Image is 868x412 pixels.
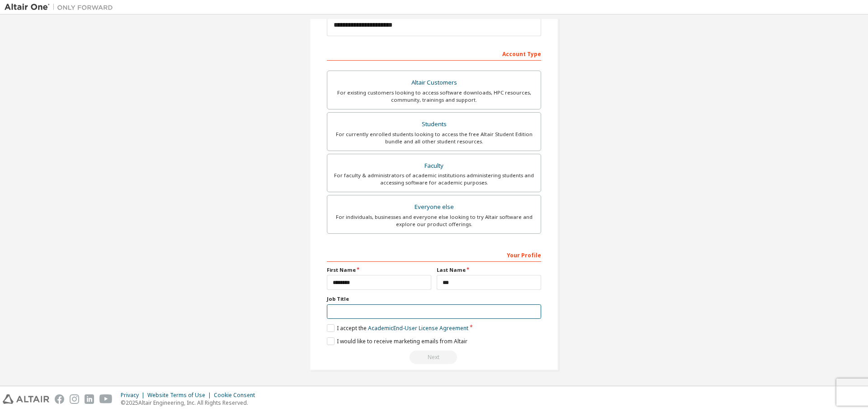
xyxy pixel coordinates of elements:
[333,76,535,89] div: Altair Customers
[121,399,260,407] p: © 2025 Altair Engineering, Inc. All Rights Reserved.
[5,3,118,12] img: Altair One
[327,350,541,364] div: Read and acccept EULA to continue
[121,392,147,399] div: Privacy
[3,394,49,404] img: altair_logo.svg
[99,394,113,404] img: youtube.svg
[327,324,468,332] label: I accept the
[327,266,431,274] label: First Name
[85,394,94,404] img: linkedin.svg
[55,394,64,404] img: facebook.svg
[333,118,535,131] div: Students
[327,46,541,61] div: Account Type
[333,213,535,228] div: For individuals, businesses and everyone else looking to try Altair software and explore our prod...
[333,131,535,145] div: For currently enrolled students looking to access the free Altair Student Edition bundle and all ...
[437,266,541,274] label: Last Name
[70,394,79,404] img: instagram.svg
[333,201,535,213] div: Everyone else
[333,160,535,172] div: Faculty
[147,392,214,399] div: Website Terms of Use
[333,172,535,186] div: For faculty & administrators of academic institutions administering students and accessing softwa...
[327,295,541,303] label: Job Title
[327,337,467,345] label: I would like to receive marketing emails from Altair
[214,392,260,399] div: Cookie Consent
[333,89,535,104] div: For existing customers looking to access software downloads, HPC resources, community, trainings ...
[327,247,541,262] div: Your Profile
[368,324,468,332] a: Academic End-User License Agreement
